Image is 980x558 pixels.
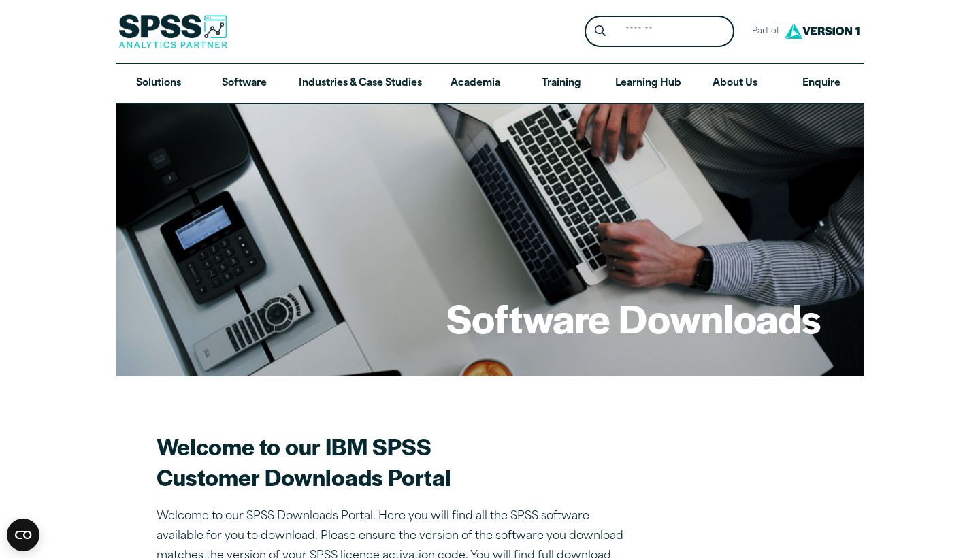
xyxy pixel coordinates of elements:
img: SPSS Analytics Partner [118,14,227,48]
a: Enquire [779,64,864,103]
a: About Us [692,64,778,103]
h2: Welcome to our IBM SPSS Customer Downloads Portal [157,431,633,492]
a: Solutions [116,64,201,103]
a: Training [519,64,604,103]
button: Open CMP widget [7,519,39,551]
span: Part of [745,22,781,42]
form: Site Header Search Form [585,16,734,48]
a: Industries & Case Studies [288,64,433,103]
button: Search magnifying glass icon [588,19,613,44]
nav: Desktop version of site main menu [116,64,864,103]
img: Version1 Logo [781,18,863,44]
h1: Software Downloads [446,291,821,344]
a: Learning Hub [604,64,692,103]
svg: Search magnifying glass icon [595,25,606,37]
a: Academia [433,64,519,103]
a: Software [201,64,287,103]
